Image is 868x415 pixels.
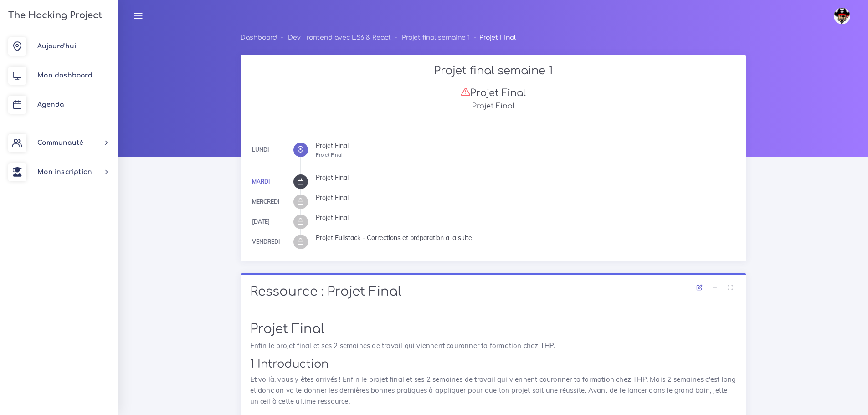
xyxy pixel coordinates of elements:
[250,102,737,111] h5: Projet Final
[316,143,737,149] div: Projet Final
[252,145,269,155] div: Lundi
[252,178,270,185] a: Mardi
[470,32,515,43] li: Projet Final
[250,64,737,77] h2: Projet final semaine 1
[316,215,737,221] div: Projet Final
[250,358,737,371] h2: 1 Introduction
[316,195,737,201] div: Projet Final
[252,197,279,207] div: Mercredi
[250,374,737,407] p: Et voilà, vous y êtes arrivés ! Enfin le projet final et ses 2 semaines de travail qui viennent c...
[5,10,102,20] h3: The Hacking Project
[250,87,737,99] h3: Projet Final
[402,34,470,41] a: Projet final semaine 1
[37,72,92,79] span: Mon dashboard
[252,237,280,247] div: Vendredi
[316,152,343,158] small: Projet Final
[834,8,850,24] img: avatar
[250,322,737,337] h1: Projet Final
[241,34,277,41] a: Dashboard
[316,174,737,181] div: Projet Final
[37,43,76,50] span: Aujourd'hui
[316,235,737,241] div: Projet Fullstack - Corrections et préparation à la suite
[250,340,737,351] p: Enfin le projet final et ses 2 semaines de travail qui viennent couronner ta formation chez THP.
[37,101,64,108] span: Agenda
[288,34,391,41] a: Dev Frontend avec ES6 & React
[37,139,83,146] span: Communauté
[37,169,92,175] span: Mon inscription
[250,284,737,300] h1: Ressource : Projet Final
[252,217,270,227] div: [DATE]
